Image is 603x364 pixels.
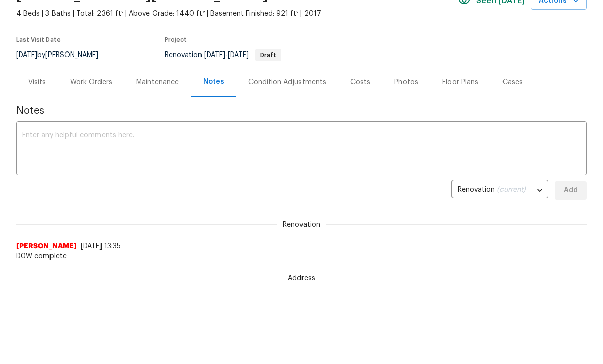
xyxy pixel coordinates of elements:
span: Last Visit Date [16,37,61,43]
span: Notes [16,106,587,116]
span: [PERSON_NAME] [16,241,77,251]
span: [DATE] [228,51,249,59]
div: Work Orders [70,77,112,87]
div: Renovation (current) [451,178,548,203]
div: by [PERSON_NAME] [16,49,111,61]
span: [DATE] 13:35 [81,243,121,250]
span: D0W complete [16,251,587,262]
div: Cases [502,77,523,87]
span: Renovation [165,51,281,59]
span: Project [165,37,187,43]
div: Notes [203,77,224,87]
div: Maintenance [136,77,179,87]
div: Costs [350,77,370,87]
span: [DATE] [204,51,225,59]
div: Condition Adjustments [248,77,326,87]
span: (current) [497,186,526,193]
span: Renovation [277,220,326,230]
div: Visits [28,77,46,87]
div: Photos [394,77,418,87]
span: - [204,51,249,59]
span: 4 Beds | 3 Baths | Total: 2361 ft² | Above Grade: 1440 ft² | Basement Finished: 921 ft² | 2017 [16,9,458,19]
span: Draft [256,52,280,58]
span: Address [282,273,321,283]
span: [DATE] [16,51,37,59]
div: Floor Plans [442,77,478,87]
